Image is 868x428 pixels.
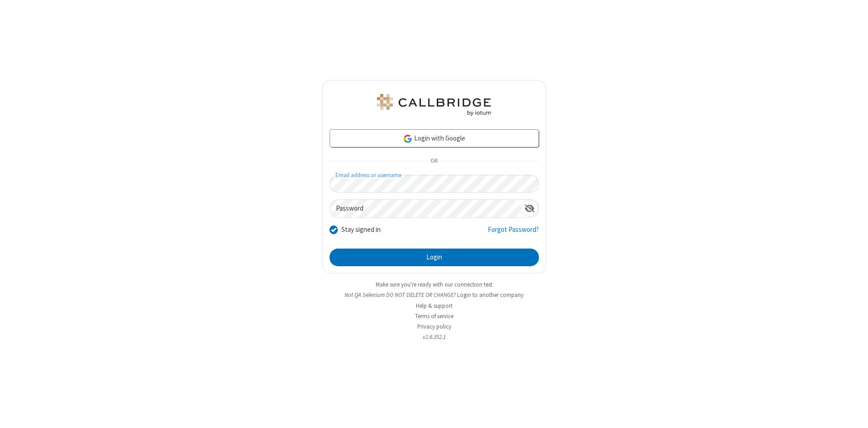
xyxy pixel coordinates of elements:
button: Login to another company [457,291,524,299]
li: v2.6.352.1 [322,333,546,341]
label: Stay signed in [341,225,381,235]
img: QA Selenium DO NOT DELETE OR CHANGE [375,94,493,116]
li: Not QA Selenium DO NOT DELETE OR CHANGE? [322,291,546,299]
a: Make sure you're ready with our connection test [376,281,492,288]
a: Forgot Password? [488,225,539,242]
a: Terms of service [415,312,453,320]
button: Login [330,249,539,267]
a: Help & support [416,302,453,310]
span: OR [427,155,441,168]
img: google-icon.png [403,134,413,144]
input: Email address or username [330,175,539,193]
a: Privacy policy [417,323,451,330]
input: Password [330,200,521,217]
a: Login with Google [330,129,539,147]
div: Show password [521,200,538,216]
